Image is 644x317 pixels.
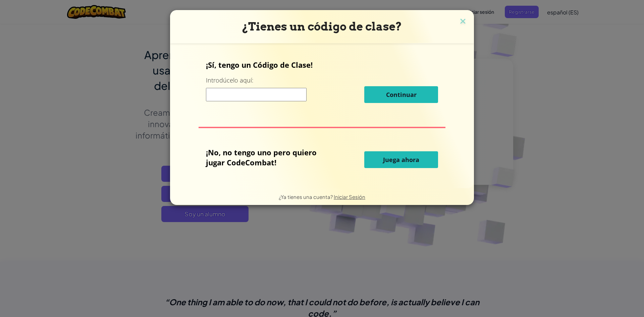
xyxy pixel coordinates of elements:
[206,60,438,70] p: ¡Sí, tengo un Código de Clase!
[459,17,467,27] img: close icon
[206,147,331,167] p: ¡No, no tengo uno pero quiero jugar CodeCombat!
[206,76,253,85] label: Introdúcelo aquí:
[279,194,334,200] span: ¿Ya tienes una cuenta?
[242,20,402,33] span: ¿Tienes un código de clase?
[364,86,438,103] button: Continuar
[334,194,365,200] a: Iniciar Sesión
[383,156,419,164] span: Juega ahora
[364,151,438,168] button: Juega ahora
[386,91,417,99] span: Continuar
